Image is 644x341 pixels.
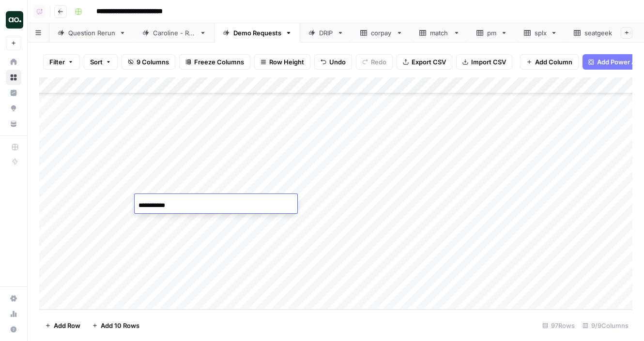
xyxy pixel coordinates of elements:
a: splx [516,23,566,43]
button: Filter [43,54,80,70]
div: 9/9 Columns [579,318,632,333]
button: Import CSV [456,54,512,70]
button: Workspace: Dillon Test [6,8,21,32]
a: Home [6,54,21,70]
span: Freeze Columns [194,57,244,67]
a: Opportunities [6,101,21,116]
button: Add Row [39,318,86,333]
button: Add 10 Rows [86,318,145,333]
div: splx [535,28,547,38]
div: seatgeek [584,28,613,38]
a: corpay [352,23,411,43]
div: DRIP [319,28,333,38]
a: Settings [6,291,21,306]
a: Your Data [6,116,21,132]
a: Browse [6,70,21,85]
a: Demo Requests [215,23,300,43]
a: Insights [6,85,21,101]
a: DRIP [300,23,352,43]
div: corpay [371,28,392,38]
button: Row Height [254,54,310,70]
div: match [430,28,449,38]
span: Export CSV [412,57,446,67]
span: Undo [329,57,346,67]
a: pm [468,23,516,43]
span: Filter [49,57,65,67]
span: Add Column [535,57,572,67]
a: Caroline - Run [134,23,215,43]
div: Demo Requests [233,28,281,38]
button: 9 Columns [122,54,175,70]
button: Undo [314,54,352,70]
div: pm [487,28,497,38]
a: Usage [6,306,21,322]
span: Row Height [269,57,304,67]
span: Import CSV [471,57,506,67]
div: 97 Rows [538,318,579,333]
span: Add 10 Rows [101,321,139,330]
span: Add Row [54,321,80,330]
div: Caroline - Run [153,28,196,38]
button: Freeze Columns [179,54,250,70]
span: 9 Columns [137,57,169,67]
a: Question Rerun [49,23,134,43]
button: Help + Support [6,322,21,337]
button: Redo [356,54,393,70]
button: Export CSV [397,54,452,70]
span: Redo [371,57,386,67]
a: match [411,23,468,43]
a: seatgeek [566,23,631,43]
img: Dillon Test Logo [6,11,23,29]
button: Add Column [520,54,579,70]
span: Sort [90,57,103,67]
div: Question Rerun [68,28,115,38]
button: Sort [84,54,118,70]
